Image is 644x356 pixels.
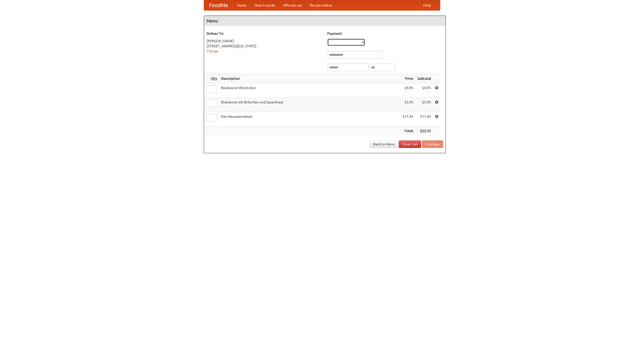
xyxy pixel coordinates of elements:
[400,83,415,98] td: $4.95
[400,126,415,136] th: Total:
[207,44,322,49] div: [STREET_ADDRESS][US_STATE]
[219,83,400,98] td: Bockwurst Würstchen
[279,0,306,10] a: Who we are
[233,0,251,10] a: Home
[219,98,400,112] td: Bratwurst mit Brötchen und Sauerkraut
[219,112,400,126] td: Das Hausmannskost
[399,140,421,148] a: Clear Cart
[415,74,433,83] th: Subtotal
[207,49,219,53] a: Change
[415,83,433,98] td: $4.95
[400,98,415,112] td: $5.95
[415,98,433,112] td: $5.95
[207,38,322,44] div: [PERSON_NAME]
[251,0,279,10] a: How it works
[219,74,400,83] th: Description
[306,0,336,10] a: Recipe videos
[207,31,322,36] h5: Deliver To:
[415,126,433,136] th: $22.35
[400,74,415,83] th: Price
[419,0,435,10] a: Help
[415,112,433,126] td: $11.45
[204,0,233,10] a: FoodMe
[422,140,443,148] button: Purchase
[204,16,446,26] h4: Menu
[400,112,415,126] td: $11.45
[370,140,398,148] a: Back to Menu
[204,74,219,83] th: Qty
[327,31,443,36] h5: Payment:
